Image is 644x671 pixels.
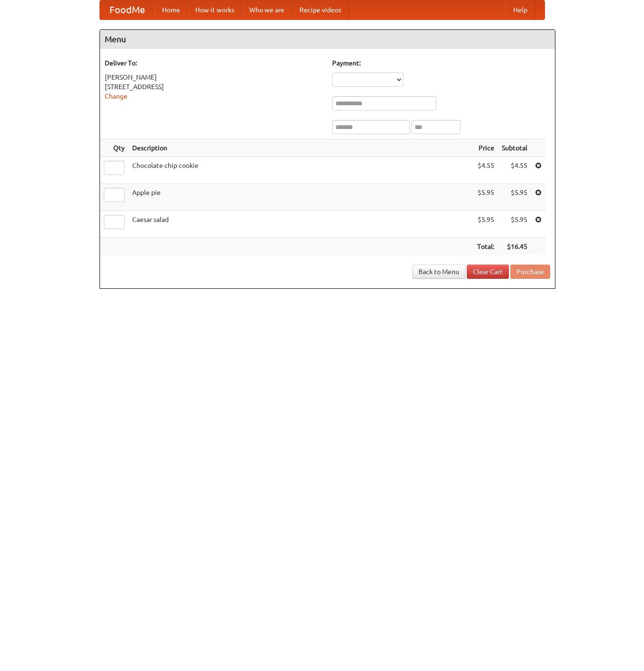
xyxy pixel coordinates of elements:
[498,139,531,157] th: Subtotal
[498,157,531,184] td: $4.55
[105,58,323,68] h5: Deliver To:
[128,139,473,157] th: Description
[100,0,154,19] a: FoodMe
[128,211,473,238] td: Caesar salad
[100,30,555,49] h4: Menu
[412,265,465,279] a: Back to Menu
[498,238,531,256] th: $16.45
[498,211,531,238] td: $5.95
[332,58,550,68] h5: Payment:
[105,73,323,82] div: [PERSON_NAME]
[506,0,535,19] a: Help
[473,184,498,211] td: $5.95
[292,0,349,19] a: Recipe videos
[498,184,531,211] td: $5.95
[473,157,498,184] td: $4.55
[100,139,128,157] th: Qty
[105,82,323,92] div: [STREET_ADDRESS]
[510,265,550,279] button: Purchase
[128,184,473,211] td: Apple pie
[128,157,473,184] td: Chocolate chip cookie
[188,0,242,19] a: How it works
[105,92,127,100] a: Change
[242,0,292,19] a: Who we are
[473,139,498,157] th: Price
[473,238,498,256] th: Total:
[473,211,498,238] td: $5.95
[467,265,509,279] a: Clear Cart
[154,0,188,19] a: Home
